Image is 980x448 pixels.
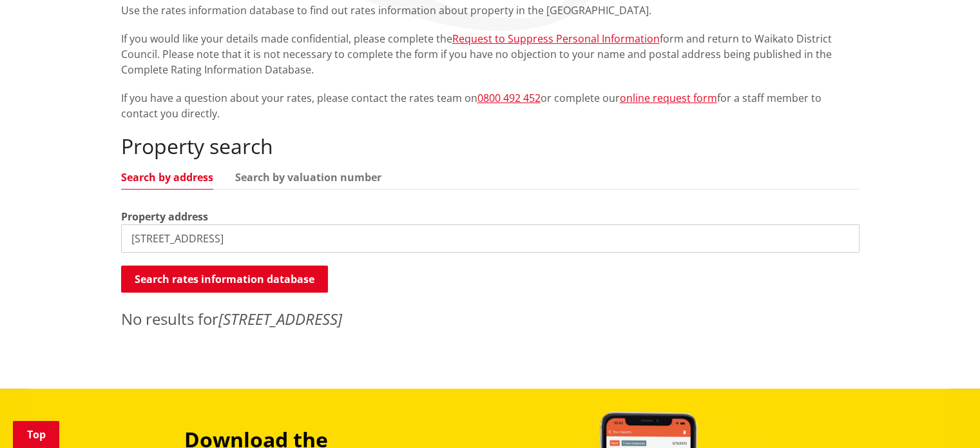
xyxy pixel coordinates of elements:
[13,421,59,448] a: Top
[921,394,967,440] iframe: Messenger Launcher
[620,91,717,105] a: online request form
[121,266,328,293] button: Search rates information database
[218,308,342,329] em: [STREET_ADDRESS]
[121,90,860,121] p: If you have a question about your rates, please contact the rates team on or complete our for a s...
[121,224,860,253] input: e.g. Duke Street NGARUAWAHIA
[235,172,381,182] a: Search by valuation number
[121,3,860,18] p: Use the rates information database to find out rates information about property in the [GEOGRAPHI...
[121,134,860,159] h2: Property search
[477,91,541,105] a: 0800 492 452
[452,32,660,46] a: Request to Suppress Personal Information
[121,31,860,77] p: If you would like your details made confidential, please complete the form and return to Waikato ...
[121,209,208,224] label: Property address
[121,172,213,182] a: Search by address
[121,307,860,331] p: No results for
